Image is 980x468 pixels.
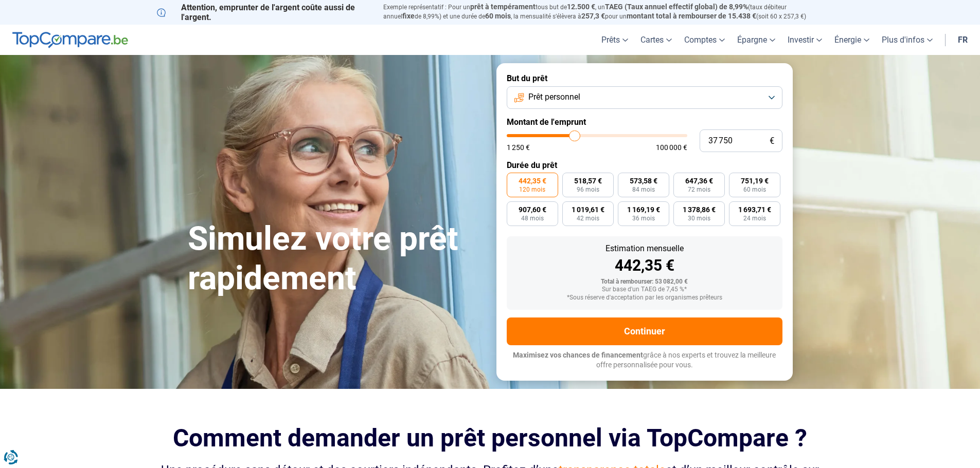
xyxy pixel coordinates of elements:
[567,3,595,11] span: 12.500 €
[828,25,876,55] a: Énergie
[188,219,484,298] h1: Simulez votre prêt rapidement
[731,25,781,55] a: Épargne
[627,12,756,20] span: montant total à rembourser de 15.438 €
[656,144,687,151] span: 100 000 €
[402,12,415,20] span: fixe
[521,215,544,221] span: 48 mois
[770,137,774,145] span: €
[383,3,824,21] p: Exemple représentatif : Pour un tous but de , un (taux débiteur annuel de 8,99%) et une durée de ...
[513,351,643,359] span: Maximisez vos chances de financement
[683,206,716,213] span: 1 378,86 €
[157,424,824,452] h2: Comment demander un prêt personnel via TopCompare ?
[519,186,545,193] span: 120 mois
[595,25,634,55] a: Prêts
[507,317,782,345] button: Continuer
[515,286,774,293] div: Sur base d'un TAEG de 7,45 %*
[507,160,782,170] label: Durée du prêt
[952,25,974,55] a: fr
[630,177,657,184] span: 573,58 €
[528,91,580,103] span: Prêt personnel
[605,3,748,11] span: TAEG (Taux annuel effectif global) de 8,99%
[519,177,546,184] span: 442,35 €
[470,3,536,11] span: prêt à tempérament
[581,12,605,20] span: 257,3 €
[515,258,774,273] div: 442,35 €
[157,3,371,22] p: Attention, emprunter de l'argent coûte aussi de l'argent.
[741,177,769,184] span: 751,19 €
[485,12,511,20] span: 60 mois
[632,186,655,193] span: 84 mois
[627,206,660,213] span: 1 169,19 €
[632,215,655,221] span: 36 mois
[577,215,599,221] span: 42 mois
[688,215,710,221] span: 30 mois
[685,177,713,184] span: 647,36 €
[743,215,766,221] span: 24 mois
[507,73,782,83] label: But du prêt
[515,278,774,286] div: Total à rembourser: 53 082,00 €
[572,206,604,213] span: 1 019,61 €
[678,25,731,55] a: Comptes
[688,186,710,193] span: 72 mois
[876,25,939,55] a: Plus d'infos
[743,186,766,193] span: 60 mois
[519,206,546,213] span: 907,60 €
[738,206,771,213] span: 1 693,71 €
[574,177,602,184] span: 518,57 €
[515,245,774,253] div: Estimation mensuelle
[507,117,782,127] label: Montant de l'emprunt
[507,86,782,109] button: Prêt personnel
[507,350,782,370] p: grâce à nos experts et trouvez la meilleure offre personnalisée pour vous.
[515,294,774,302] div: *Sous réserve d'acceptation par les organismes prêteurs
[634,25,678,55] a: Cartes
[781,25,828,55] a: Investir
[577,186,599,193] span: 96 mois
[507,144,530,151] span: 1 250 €
[12,32,128,48] img: TopCompare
